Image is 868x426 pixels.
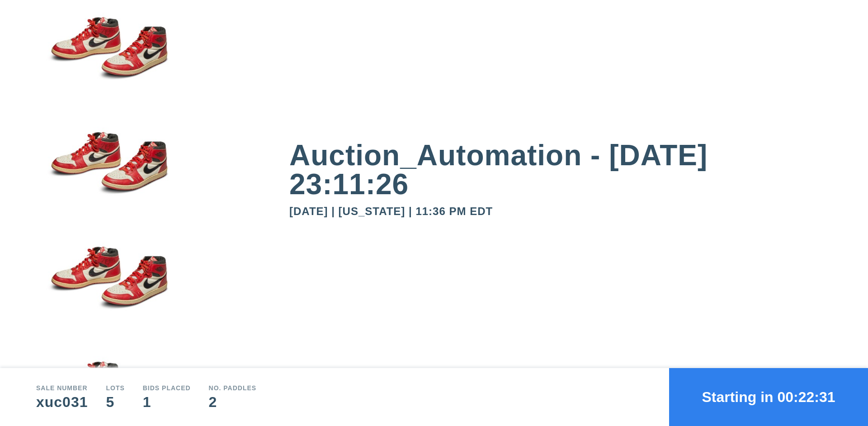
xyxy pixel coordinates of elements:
div: 5 [106,395,124,409]
img: small [36,76,181,191]
div: No. Paddles [209,385,257,391]
button: Starting in 00:22:31 [669,368,868,426]
img: small [36,306,181,421]
img: small [36,191,181,306]
div: [DATE] | [US_STATE] | 11:36 PM EDT [289,206,832,217]
div: Sale number [36,385,88,391]
div: Bids Placed [143,385,191,391]
div: Lots [106,385,124,391]
div: xuc031 [36,395,88,409]
div: 1 [143,395,191,409]
div: Auction_Automation - [DATE] 23:11:26 [289,141,832,199]
div: 2 [209,395,257,409]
